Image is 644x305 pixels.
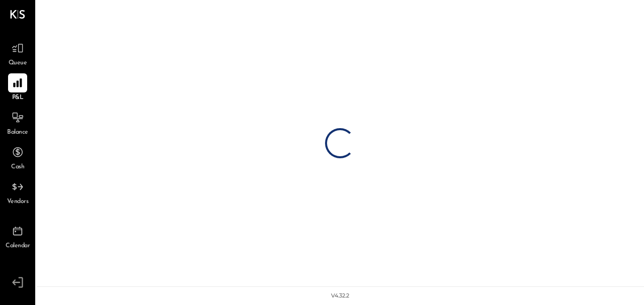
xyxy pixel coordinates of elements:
span: Calendar [6,242,30,251]
div: v 4.32.2 [331,292,349,300]
a: P&L [1,73,35,103]
a: Queue [1,39,35,68]
span: Queue [9,59,27,68]
a: Calendar [1,222,35,251]
a: Cash [1,143,35,172]
span: Vendors [7,197,29,207]
span: P&L [12,93,24,103]
span: Cash [11,163,24,172]
a: Vendors [1,177,35,207]
span: Balance [7,128,28,137]
a: Balance [1,108,35,137]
